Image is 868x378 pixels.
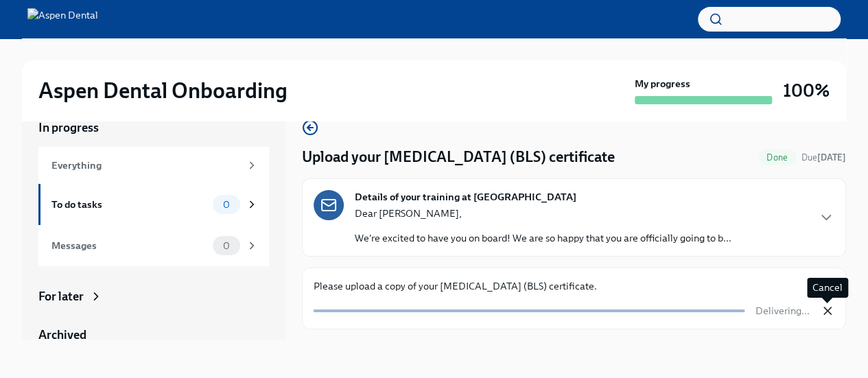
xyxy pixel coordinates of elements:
strong: [DATE] [817,152,846,163]
span: 0 [215,200,238,210]
a: Archived [38,327,269,343]
strong: My progress [635,77,690,91]
h3: 100% [783,78,830,103]
span: 0 [215,241,238,251]
span: Due [801,152,846,163]
a: To do tasks0 [38,184,269,225]
p: Delivering... [755,304,810,318]
div: For later [38,288,84,305]
div: To do tasks [51,197,207,212]
img: Aspen Dental [27,8,98,30]
div: Messages [51,238,207,253]
span: August 27th, 2025 08:00 [801,151,846,164]
div: Everything [51,158,240,173]
h2: Aspen Dental Onboarding [38,77,288,104]
a: For later [38,288,269,305]
span: Done [758,152,796,163]
a: Everything [38,147,269,184]
a: Messages0 [38,225,269,266]
strong: Details of your training at [GEOGRAPHIC_DATA] [355,190,576,204]
p: Please upload a copy of your [MEDICAL_DATA] (BLS) certificate. [314,279,834,293]
p: Dear [PERSON_NAME], [355,206,731,220]
a: In progress [38,119,269,136]
h4: Upload your [MEDICAL_DATA] (BLS) certificate [302,147,615,167]
p: We're excited to have you on board! We are so happy that you are officially going to b... [355,231,731,245]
